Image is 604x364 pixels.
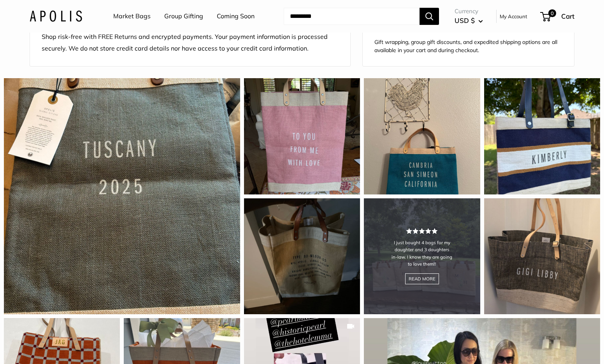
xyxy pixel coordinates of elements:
[541,10,574,23] a: 0 Cart
[455,6,483,17] span: Currency
[284,8,420,25] input: Search...
[561,12,574,20] span: Cart
[217,10,255,22] a: Coming Soon
[42,31,339,54] p: Shop risk-free with FREE Returns and encrypted payments. Your payment information is processed se...
[455,16,475,24] span: USD $
[548,9,556,17] span: 0
[420,8,439,25] button: Search
[500,12,527,21] a: My Account
[455,14,483,27] button: USD $
[164,10,203,22] a: Group Gifting
[30,10,82,22] img: Apolis
[113,10,151,22] a: Market Bags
